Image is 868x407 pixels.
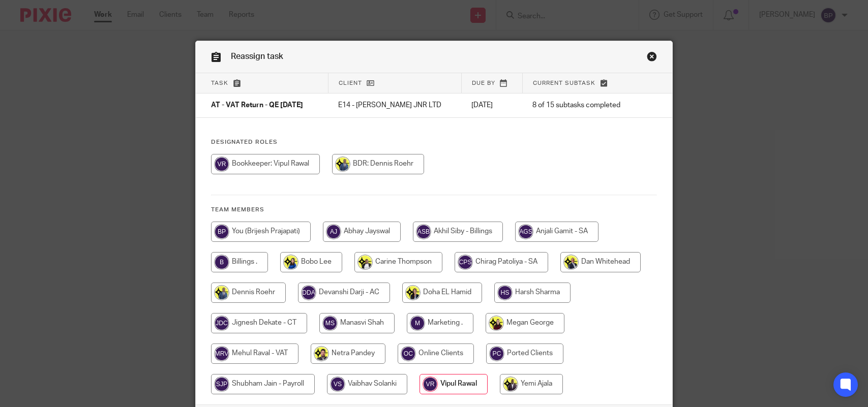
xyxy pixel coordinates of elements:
[522,93,639,118] td: 8 of 15 subtasks completed
[231,52,283,60] span: Reassign task
[647,51,657,65] a: Close this dialog window
[211,102,303,109] span: AT - VAT Return - QE [DATE]
[533,80,595,86] span: Current subtask
[339,80,362,86] span: Client
[471,100,512,110] p: [DATE]
[211,80,228,86] span: Task
[211,206,657,214] h4: Team members
[472,80,495,86] span: Due by
[338,100,451,110] p: E14 - [PERSON_NAME] JNR LTD
[211,138,657,146] h4: Designated Roles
